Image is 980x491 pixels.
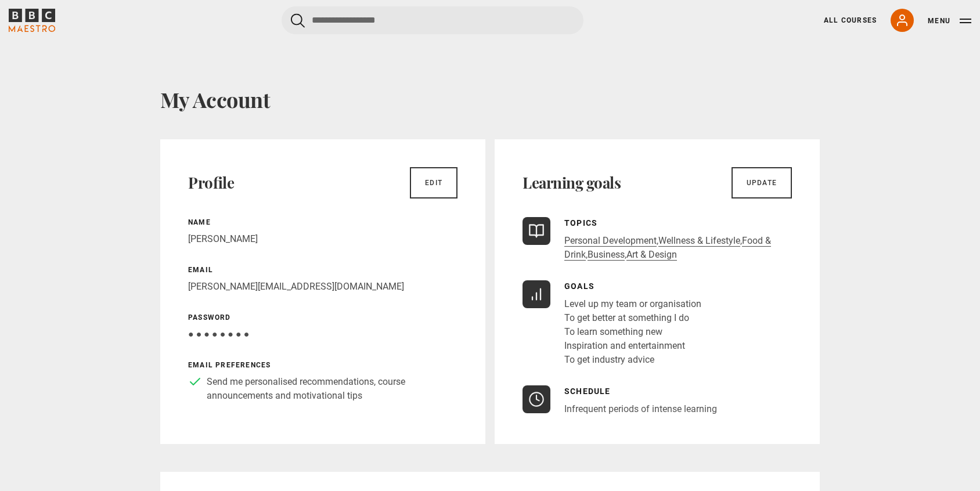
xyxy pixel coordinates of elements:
[658,235,740,247] a: Wellness & Lifestyle
[564,353,701,367] li: To get industry advice
[160,87,820,111] h1: My Account
[282,6,583,34] input: Search
[732,167,792,198] a: Update
[188,328,249,340] span: ● ● ● ● ● ● ● ●
[564,311,701,325] li: To get better at something I do
[564,325,701,339] li: To learn something new
[188,232,457,246] p: [PERSON_NAME]
[564,235,657,247] a: Personal Development
[9,9,55,32] svg: BBC Maestro
[564,297,701,311] li: Level up my team or organisation
[564,339,701,353] li: Inspiration and entertainment
[207,375,457,403] p: Send me personalised recommendations, course announcements and motivational tips
[188,280,457,294] p: [PERSON_NAME][EMAIL_ADDRESS][DOMAIN_NAME]
[564,402,717,416] p: Infrequent periods of intense learning
[188,265,457,275] p: Email
[626,249,677,261] a: Art & Design
[564,280,701,293] p: Goals
[410,167,457,198] a: Edit
[523,174,621,192] h2: Learning goals
[291,13,305,28] button: Submit the search query
[928,15,971,27] button: Toggle navigation
[188,360,457,370] p: Email preferences
[564,385,717,398] p: Schedule
[564,217,792,229] p: Topics
[588,249,625,261] a: Business
[188,174,234,192] h2: Profile
[564,234,792,262] p: , , , ,
[824,15,877,26] a: All Courses
[188,217,457,228] p: Name
[188,312,457,323] p: Password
